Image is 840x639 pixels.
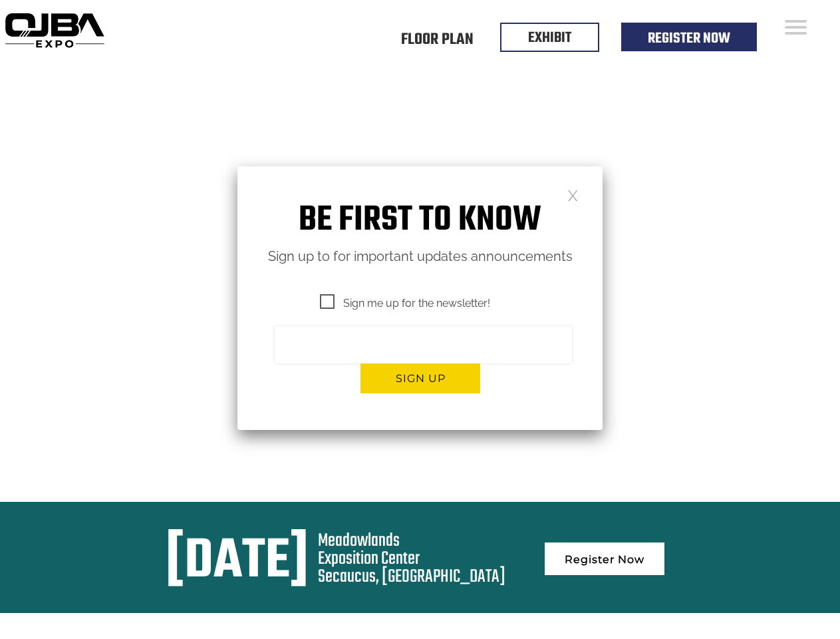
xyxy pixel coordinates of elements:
a: Close [567,189,579,200]
div: [DATE] [166,532,309,593]
a: Register Now [648,27,730,50]
a: EXHIBIT [528,27,571,49]
button: Sign up [360,363,480,393]
span: Sign me up for the newsletter! [320,295,490,312]
h1: Be first to know [237,200,603,242]
div: Meadowlands Exposition Center Secaucus, [GEOGRAPHIC_DATA] [318,532,505,586]
a: Register Now [545,542,664,575]
p: Sign up to for important updates announcements [237,245,603,268]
